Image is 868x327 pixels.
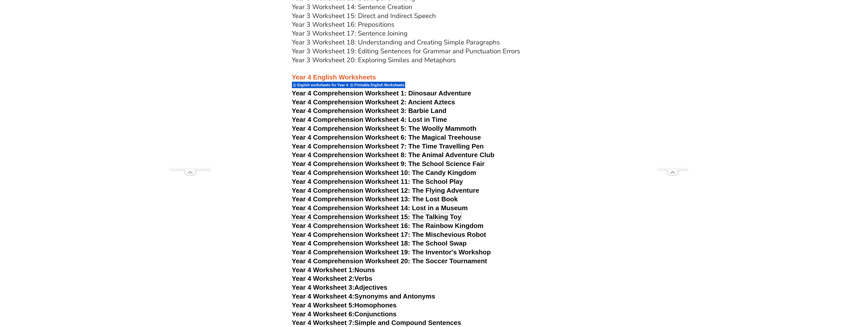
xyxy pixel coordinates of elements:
[292,222,484,230] a: Year 4 Comprehension Worksheet 16: The Rainbow Kingdom
[292,134,481,141] a: Year 4 Comprehension Worksheet 6: The Magical Treehouse
[349,81,405,88] div: Printable English Worksheets
[170,16,211,169] iframe: Advertisement
[292,310,355,318] span: Year 4 Worksheet 6:
[292,301,397,309] a: Year 4 Worksheet 5:Homophones
[292,64,576,82] h3: Year 4 English Worksheets
[292,231,486,238] a: Year 4 Comprehension Worksheet 17: The Mischevious Robot
[292,89,407,97] span: Year 4 Comprehension Worksheet 1:
[292,116,447,123] a: Year 4 Comprehension Worksheet 4: Lost in Time
[292,81,349,88] div: English worksheets for Year 4
[292,292,355,300] span: Year 4 Worksheet 4:
[292,239,467,247] a: Year 4 Comprehension Worksheet 18: The School Swap
[292,213,461,221] a: Year 4 Comprehension Worksheet 15: The Talking Toy
[292,89,471,97] a: Year 4 Comprehension Worksheet 1: Dinosaur Adventure
[297,83,350,87] span: English worksheets for Year 4
[783,270,868,327] iframe: Chat Widget
[292,151,495,159] a: Year 4 Comprehension Worksheet 8: The Animal Adventure Club
[292,284,388,291] a: Year 4 Worksheet 3:Adjectives
[292,125,477,132] a: Year 4 Comprehension Worksheet 5: The Woolly Mammoth
[292,204,468,212] a: Year 4 Comprehension Worksheet 14: Lost in a Museum
[292,29,407,38] a: Year 3 Worksheet 17: Sentence Joining
[292,310,397,318] a: Year 4 Worksheet 6:Conjunctions
[292,195,458,203] a: Year 4 Comprehension Worksheet 13: The Lost Book
[292,266,375,274] a: Year 4 Worksheet 1:Nouns
[292,3,412,11] a: Year 3 Worksheet 14: Sentence Creation
[292,142,484,150] a: Year 4 Comprehension Worksheet 7: The Time Travelling Pen
[292,178,463,185] a: Year 4 Comprehension Worksheet 11: The School Play
[292,292,435,300] a: Year 4 Worksheet 4:Synonyms and Antonyms
[292,20,394,29] a: Year 3 Worksheet 16: Prepositions
[292,38,500,47] a: Year 3 Worksheet 18: Understanding and Creating Simple Paragraphs
[292,275,355,282] span: Year 4 Worksheet 2:
[292,284,355,291] span: Year 4 Worksheet 3:
[292,47,520,56] a: Year 3 Worksheet 19: Editing Sentences for Grammar and Punctuation Errors
[292,187,479,194] a: Year 4 Comprehension Worksheet 12: The Flying Adventure
[408,89,471,97] span: Dinosaur Adventure
[292,169,476,176] a: Year 4 Comprehension Worksheet 10: The Candy Kingdom
[292,11,436,20] a: Year 3 Worksheet 15: Direct and Indirect Speech
[657,16,688,169] iframe: Advertisement
[292,319,461,326] a: Year 4 Worksheet 7:Simple and Compound Sentences
[292,266,355,274] span: Year 4 Worksheet 1:
[292,257,487,265] a: Year 4 Comprehension Worksheet 20: The Soccer Tournament
[292,107,447,115] a: Year 4 Comprehension Worksheet 3: Barbie Land
[292,160,485,168] a: Year 4 Comprehension Worksheet 9: The School Science Fair
[354,83,406,87] span: Printable English Worksheets
[292,248,491,256] a: Year 4 Comprehension Worksheet 19: The Inventor's Workshop
[292,56,456,64] a: Year 3 Worksheet 20: Exploring Similes and Metaphors
[292,319,355,326] span: Year 4 Worksheet 7:
[292,301,355,309] span: Year 4 Worksheet 5:
[292,98,455,106] a: Year 4 Comprehension Worksheet 2: Ancient Aztecs
[292,275,372,282] a: Year 4 Worksheet 2:Verbs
